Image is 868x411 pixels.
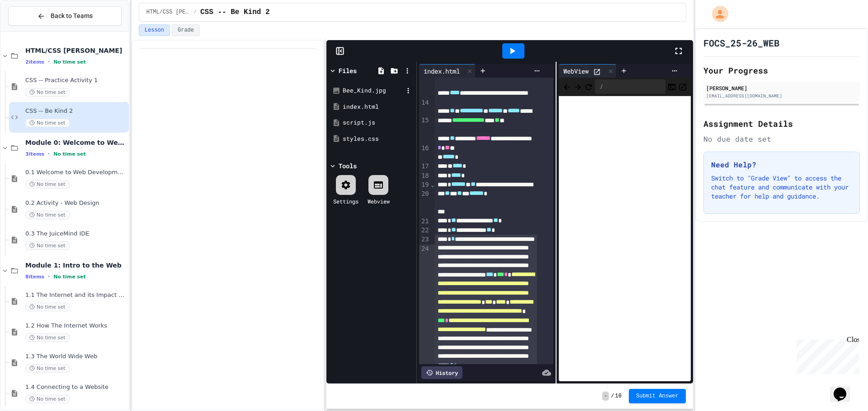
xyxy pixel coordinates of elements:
[25,261,127,269] span: Module 1: Intro to the Web
[611,393,614,400] span: /
[333,197,359,205] div: Settings
[343,134,413,143] div: styles.css
[703,134,860,144] div: No due date set
[25,241,70,250] span: No time set
[419,217,430,226] div: 21
[53,59,86,65] span: No time set
[25,77,127,84] span: CSS -- Practice Activity 1
[584,81,593,92] button: Refresh
[595,79,665,94] div: /
[25,119,70,127] span: No time set
[368,197,390,205] div: Webview
[602,392,609,401] span: -
[25,291,127,299] span: 1.1 The Internet and its Impact on Society
[830,375,859,402] iframe: chat widget
[343,118,413,127] div: script.js
[793,336,859,374] iframe: chat widget
[573,81,582,92] span: Forward
[419,162,430,171] div: 17
[339,66,357,75] div: Files
[419,226,430,235] div: 22
[25,383,127,391] span: 1.4 Connecting to a Website
[339,161,357,171] div: Tools
[706,84,857,92] div: [PERSON_NAME]
[419,144,430,162] div: 16
[711,174,852,201] p: Switch to "Grade View" to access the chat feature and communicate with your teacher for help and ...
[25,139,127,147] span: Module 0: Welcome to Web Development
[25,395,70,403] span: No time set
[419,235,430,244] div: 23
[139,24,170,36] button: Lesson
[25,59,44,65] span: 2 items
[559,66,593,76] div: WebView
[4,4,62,57] div: Chat with us now!Close
[25,199,127,207] span: 0.2 Activity - Web Design
[25,169,127,176] span: 0.1 Welcome to Web Development
[25,230,127,238] span: 0.3 The JuiceMind IDE
[419,66,464,76] div: index.html
[419,64,476,78] div: index.html
[421,366,462,379] div: History
[25,46,127,55] span: HTML/CSS [PERSON_NAME]
[25,88,70,97] span: No time set
[8,6,122,26] button: Back to Teams
[25,274,44,280] span: 8 items
[419,171,430,180] div: 18
[636,393,679,400] span: Submit Answer
[48,58,50,65] span: •
[711,159,852,170] h3: Need Help?
[343,86,403,95] div: Bee_Kind.jpg
[193,9,197,16] span: /
[48,150,50,157] span: •
[703,117,860,130] h2: Assignment Details
[343,102,413,111] div: index.html
[419,180,430,189] div: 19
[25,333,70,342] span: No time set
[200,7,270,18] span: CSS -- Be Kind 2
[25,211,70,219] span: No time set
[172,24,200,36] button: Grade
[559,96,691,382] iframe: Web Preview
[48,273,50,280] span: •
[562,81,571,92] span: Back
[419,116,430,143] div: 15
[25,151,44,157] span: 3 items
[419,189,430,217] div: 20
[615,393,622,400] span: 10
[25,353,127,360] span: 1.3 The World Wide Web
[53,274,86,280] span: No time set
[706,92,857,99] div: [EMAIL_ADDRESS][DOMAIN_NAME]
[667,81,676,92] button: Console
[25,303,70,311] span: No time set
[419,70,430,98] div: 13
[51,11,93,21] span: Back to Teams
[559,64,617,78] div: WebView
[629,389,686,403] button: Submit Answer
[53,151,86,157] span: No time set
[703,37,779,49] h1: FOCS_25-26_WEB
[678,81,687,92] button: Open in new tab
[419,98,430,116] div: 14
[25,364,70,373] span: No time set
[25,107,127,115] span: CSS -- Be Kind 2
[430,181,435,188] span: Fold line
[146,9,190,16] span: HTML/CSS Campbell
[25,322,127,330] span: 1.2 How The Internet Works
[25,180,70,189] span: No time set
[703,64,860,77] h2: Your Progress
[703,4,731,24] div: My Account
